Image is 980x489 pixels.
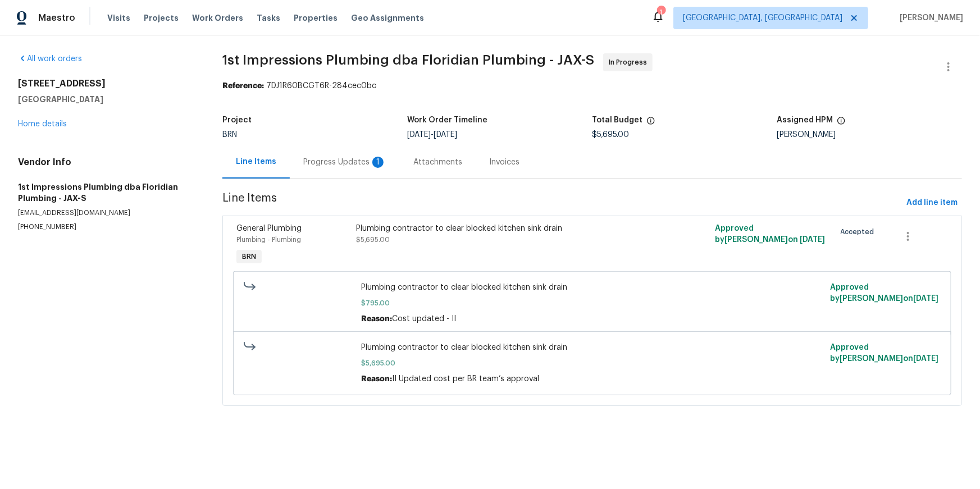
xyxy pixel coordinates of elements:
span: Cost updated - II [392,315,456,323]
h5: [GEOGRAPHIC_DATA] [18,94,195,105]
b: Reference: [222,82,264,90]
span: BRN [238,251,261,262]
span: $5,695.00 [592,131,630,139]
span: $5,695.00 [356,236,390,243]
span: Approved by [PERSON_NAME] on [830,344,938,363]
span: Work Orders [192,12,243,24]
span: Maestro [38,12,75,24]
span: Reason: [361,375,392,383]
h5: Work Order Timeline [407,116,487,124]
span: BRN [222,131,237,139]
span: 1st Impressions Plumbing dba Floridian Plumbing - JAX-S [222,53,594,67]
span: Tasks [257,14,280,22]
h5: Assigned HPM [777,116,833,124]
div: Invoices [489,157,519,168]
span: General Plumbing [236,225,302,232]
span: $795.00 [361,298,823,309]
span: Approved by [PERSON_NAME] on [715,225,826,244]
span: II Updated cost per BR team’s approval [392,375,539,383]
span: $5,695.00 [361,358,823,369]
span: The total cost of line items that have been proposed by Opendoor. This sum includes line items th... [646,116,655,131]
div: 7DJ1R60BCGT6R-284cec0bc [222,80,962,92]
span: The hpm assigned to this work order. [837,116,846,131]
p: [PHONE_NUMBER] [18,222,195,232]
span: Accepted [841,226,879,237]
a: Home details [18,120,67,128]
span: Plumbing - Plumbing [236,236,301,243]
span: - [407,131,457,139]
span: Properties [294,12,338,24]
span: Geo Assignments [351,12,424,24]
div: Line Items [236,156,276,167]
span: Visits [107,12,130,24]
span: [DATE] [913,295,938,303]
span: Projects [144,12,179,24]
button: Add line item [902,193,962,213]
div: Attachments [413,157,462,168]
span: Line Items [222,193,902,213]
span: [DATE] [407,131,431,139]
h4: Vendor Info [18,157,195,168]
span: Approved by [PERSON_NAME] on [830,284,938,303]
span: [DATE] [434,131,457,139]
p: [EMAIL_ADDRESS][DOMAIN_NAME] [18,208,195,218]
span: [DATE] [913,355,938,363]
div: 1 [657,7,665,18]
span: [GEOGRAPHIC_DATA], [GEOGRAPHIC_DATA] [683,12,842,24]
div: [PERSON_NAME] [777,131,962,139]
span: Plumbing contractor to clear blocked kitchen sink drain [361,282,823,293]
h5: Total Budget [592,116,643,124]
div: Plumbing contractor to clear blocked kitchen sink drain [356,223,649,234]
span: Reason: [361,315,392,323]
div: 1 [372,157,384,168]
span: Plumbing contractor to clear blocked kitchen sink drain [361,342,823,353]
span: [PERSON_NAME] [895,12,963,24]
a: All work orders [18,55,82,63]
h5: Project [222,116,252,124]
div: Progress Updates [303,157,386,168]
h2: [STREET_ADDRESS] [18,78,195,89]
span: In Progress [609,57,651,68]
span: [DATE] [800,236,826,244]
span: Add line item [906,196,958,210]
h5: 1st Impressions Plumbing dba Floridian Plumbing - JAX-S [18,181,195,204]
